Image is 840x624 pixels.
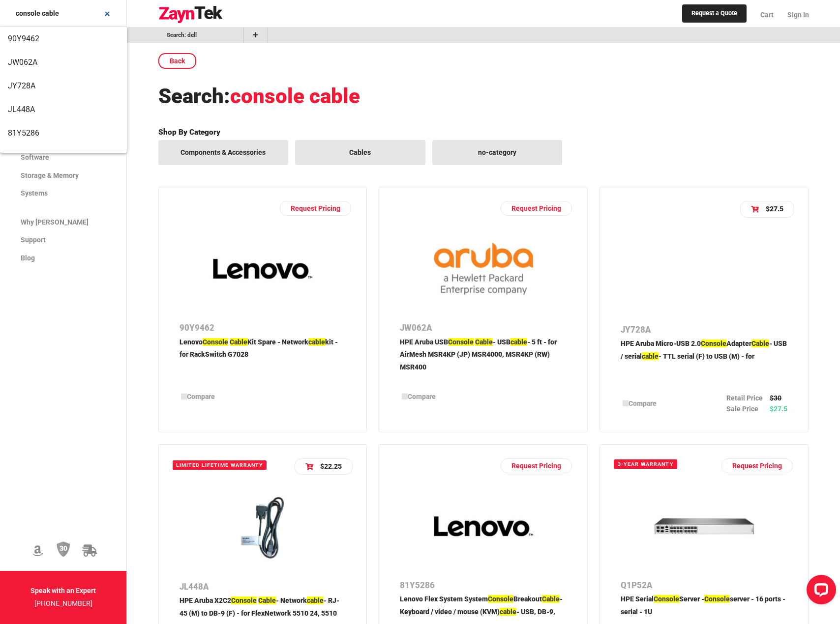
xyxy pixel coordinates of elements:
a: Cables [295,140,425,165]
a: [PHONE_NUMBER] [34,599,92,607]
span: Console [654,595,679,603]
img: 90Y9462 -- Lenovo Console Cable Kit Spare - Network cable kit - for RackSwitch G7028 [208,227,318,310]
p: JW062A [400,320,567,336]
img: JL448A -- HPE Aruba X2C2 Console Cable - Network cable - RJ-45 (M) to DB-9 (F) - for FlexNetwork 551 [208,486,318,569]
a: Request a Quote [682,4,747,23]
span: Cable [230,338,247,346]
img: logo [158,6,223,24]
iframe: LiveChat chat widget [799,571,840,612]
span: cable [510,338,527,346]
span: Console [488,595,513,603]
span: Why [PERSON_NAME] [21,218,89,226]
span: Console [203,338,228,346]
p: 90Y9462 [180,320,346,336]
img: 30 Day Return Policy [57,541,70,558]
span: cable [642,352,659,360]
span: Compare [187,393,215,400]
span: JL448A [8,98,119,121]
span: Q1P52A [8,145,119,169]
a: Request Pricing [501,458,572,473]
a: go to /search?term=dell [133,30,231,40]
p: $27.5 [766,203,783,216]
a: no-category [432,140,563,165]
span: Cable [475,338,493,346]
a: Back [158,53,196,69]
img: 81Y5286 -- Lenovo Flex System System Console Breakout Cable - Keyboard / video / mouse (KVM) cable - [428,485,539,567]
img: JW062A -- HPE Aruba USB Console Cable - USB cable - 5 ft - for AirMesh MSR4KP (JP) MSR4000, MSR4KP ( [428,227,539,310]
span: Cable [751,340,769,347]
span: Cable [542,595,560,603]
p: $22.25 [320,460,342,473]
span: Support [21,236,46,244]
span: Console [704,595,730,603]
span: cable [307,596,324,604]
p: Lenovo Kit Spare - Network kit - for RackSwitch G7028 [180,336,346,384]
a: 90Y9462LenovoConsole CableKit Spare - Networkcablekit - for RackSwitch G7028 [180,320,346,384]
a: Remove Bookmark [231,30,238,40]
a: Request Pricing [280,201,351,216]
td: Sale Price [726,403,770,414]
td: Retail Price [726,393,770,403]
a: Components & Accessories [158,140,289,165]
p: HPE Aruba USB - USB - 5 ft - for AirMesh MSR4KP (JP) MSR4000, MSR4KP (RW) MSR400 [400,336,567,384]
a: JY728AHPE Aruba Micro-USB 2.0ConsoleAdapterCable- USB / serialcable- TTL serial (F) to USB (M) - for [621,322,787,386]
a: Request Pricing [721,458,793,473]
span: Limited lifetime warranty [173,460,267,470]
span: Blog [21,254,35,262]
span: Console [701,340,726,347]
span: JW062A [8,51,119,74]
a: Request Pricing [501,201,572,216]
span: console cable [230,84,360,108]
span: Compare [629,399,657,407]
span: Console [448,338,474,346]
img: Q1P52A -- HPE Serial Console Server - Console server - 16 ports - serial - 1U [649,485,759,567]
td: $27.5 [770,403,787,414]
span: Compare [408,393,436,400]
span: Console [231,596,257,604]
span: Storage & Memory [21,171,79,179]
span: Cart [760,11,774,19]
p: JL448A [180,579,346,595]
span: Systems [21,189,48,197]
span: 90Y9462 [8,27,119,51]
h1: Search: [158,83,809,110]
span: Cable [258,596,276,604]
p: Q1P52A [621,578,787,593]
a: Cart [753,2,780,27]
span: JY728A [8,74,119,98]
p: 81Y5286 [400,578,567,593]
p: JY728A [621,322,787,338]
span: Software [21,153,49,161]
span: cable [500,608,516,616]
span: 3-year warranty [614,459,677,469]
h6: Shop By Category [158,126,809,139]
span: cable [308,338,325,346]
span: 81Y5286 [8,121,119,145]
strong: Speak with an Expert [30,587,96,595]
p: HPE Aruba Micro-USB 2.0 Adapter - USB / serial - TTL serial (F) to USB (M) - for [621,338,787,386]
td: $30 [770,393,787,403]
a: Sign In [780,2,809,27]
a: JW062AHPE Aruba USBConsole Cable- USBcable- 5 ft - for AirMesh MSR4KP (JP) MSR4000, MSR4KP (RW) M... [400,320,567,384]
